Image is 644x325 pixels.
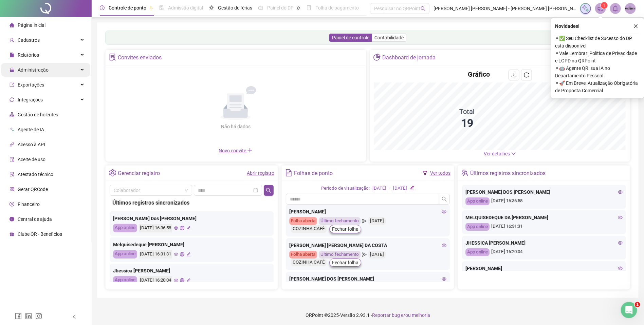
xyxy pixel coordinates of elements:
[362,217,367,225] span: send
[368,217,386,225] div: [DATE]
[468,70,490,79] h4: Gráfico
[382,52,436,63] div: Dashboard de jornada
[372,312,430,318] span: Reportar bug e/ou melhoria
[618,215,623,220] span: eye
[319,251,361,259] div: Último fechamento
[25,313,32,320] span: linkedin
[618,190,623,194] span: eye
[18,231,62,237] span: Clube QR - Beneficios
[118,52,162,63] div: Convites enviados
[442,196,447,202] span: search
[329,259,361,267] button: Fechar folha
[373,54,381,61] span: pie-chart
[18,52,39,58] span: Relatórios
[291,225,327,233] div: COZINHA CAFÉ
[10,53,14,57] span: file
[321,185,370,192] div: Período de visualização:
[430,170,450,176] a: Ver todos
[258,5,263,10] span: dashboard
[442,209,446,214] span: eye
[555,50,640,64] span: ⚬ Vale Lembrar: Política de Privacidade e LGPD na QRPoint
[139,224,172,232] div: [DATE] 16:36:58
[113,276,137,285] div: App online
[113,267,270,274] div: Jhessica [PERSON_NAME]
[100,5,105,10] span: clock-circle
[289,275,446,283] div: [PERSON_NAME] DOS [PERSON_NAME]
[289,242,446,249] div: [PERSON_NAME] [PERSON_NAME] DA COSTA
[289,251,317,259] div: Folha aberta
[109,169,116,176] span: setting
[18,22,45,28] span: Página inicial
[601,2,608,9] sup: 1
[139,276,172,285] div: [DATE] 16:20:04
[625,3,636,14] img: 60548
[139,250,172,259] div: [DATE] 16:31:31
[618,241,623,245] span: eye
[174,226,178,230] span: eye
[511,151,516,156] span: down
[10,68,14,72] span: lock
[332,35,369,40] span: Painel de controle
[113,241,270,248] div: Melquisedeque [PERSON_NAME]
[118,167,160,179] div: Gerenciar registro
[10,172,14,177] span: solution
[332,225,358,233] span: Fechar folha
[10,82,14,87] span: export
[442,243,446,248] span: eye
[113,224,137,232] div: App online
[174,252,178,256] span: eye
[218,5,252,11] span: Gestão de férias
[410,186,414,190] span: edit
[18,187,48,192] span: Gerar QRCode
[465,265,623,272] div: [PERSON_NAME]
[180,226,184,230] span: global
[465,197,623,205] div: [DATE] 16:36:58
[289,208,446,215] div: [PERSON_NAME]
[18,67,49,73] span: Administração
[621,302,637,318] iframe: Intercom live chat
[10,217,14,222] span: info-circle
[112,198,271,207] div: Últimos registros sincronizados
[266,188,271,193] span: search
[18,82,44,88] span: Exportações
[289,217,317,225] div: Folha aberta
[267,5,294,11] span: Painel do DP
[72,314,77,319] span: left
[389,185,390,192] div: -
[484,151,516,156] a: Ver detalhes down
[174,278,178,283] span: eye
[109,54,116,61] span: solution
[168,5,203,11] span: Admissão digital
[618,266,623,271] span: eye
[434,5,576,12] span: [PERSON_NAME] [PERSON_NAME] - [PERSON_NAME] [PERSON_NAME] PRETZEL
[113,250,137,259] div: App online
[209,5,214,10] span: sun
[18,216,52,222] span: Central de ajuda
[18,202,40,207] span: Financeiro
[307,5,311,10] span: book
[603,3,606,8] span: 1
[180,278,184,283] span: global
[374,35,404,40] span: Contabilidade
[555,64,640,79] span: ⚬ 🤖 Agente QR: sua IA no Departamento Pessoal
[442,276,446,281] span: eye
[582,5,589,12] img: sparkle-icon.fc2bf0ac1784a2077858766a79e2daf3.svg
[524,72,529,78] span: reload
[465,188,623,196] div: [PERSON_NAME] DOS [PERSON_NAME]
[470,167,546,179] div: Últimos registros sincronizados
[18,127,44,132] span: Agente de IA
[484,151,510,156] span: Ver detalhes
[247,148,253,153] span: plus
[633,24,638,28] span: close
[597,5,604,12] span: notification
[340,312,355,318] span: Versão
[285,169,292,176] span: file-text
[372,185,386,192] div: [DATE]
[247,170,274,176] a: Abrir registro
[393,185,407,192] div: [DATE]
[10,202,14,207] span: dollar
[319,217,361,225] div: Último fechamento
[149,6,153,10] span: pushpin
[10,142,14,147] span: api
[296,6,300,10] span: pushpin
